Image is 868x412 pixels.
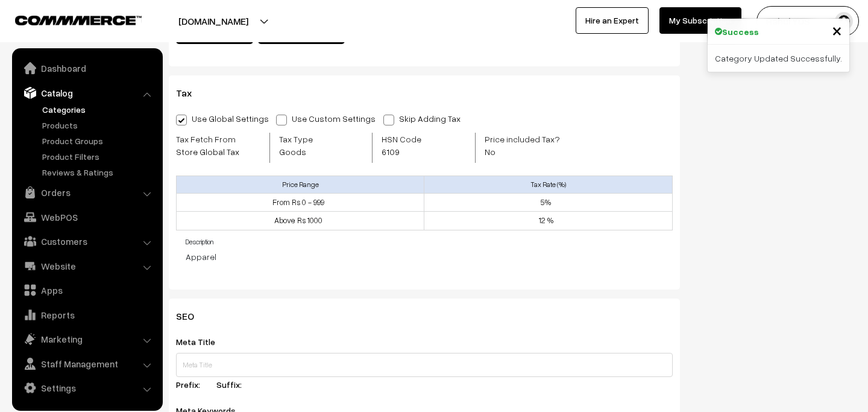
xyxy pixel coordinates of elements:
[15,12,121,27] a: COMMMERCE
[576,7,649,34] a: Hire an Expert
[15,304,159,326] a: Reports
[136,6,291,36] button: [DOMAIN_NAME]
[15,353,159,375] a: Staff Management
[15,82,159,104] a: Catalog
[722,25,759,38] strong: Success
[279,145,340,158] span: Goods
[39,150,159,163] a: Product Filters
[279,133,340,158] label: Tax Type
[832,21,842,39] button: Close
[176,87,206,99] span: Tax
[424,212,672,230] td: 12 %
[176,353,673,377] input: Meta Title
[176,310,209,322] span: SEO
[39,103,159,116] a: Categories
[176,145,260,158] span: Store Global Tax
[186,250,672,263] p: Apparel
[15,16,142,25] img: COMMMERCE
[382,133,439,158] label: HSN Code
[835,12,853,30] img: user
[15,255,159,277] a: Website
[15,377,159,399] a: Settings
[177,212,424,230] td: Above Rs 1000
[756,6,859,36] button: Rahul YDS
[15,279,159,301] a: Apps
[424,176,672,193] th: Tax Rate (%)
[485,133,570,158] label: Price included Tax?
[399,113,461,124] p: Skip Adding Tax
[485,145,570,158] span: No
[15,328,159,350] a: Marketing
[176,112,269,125] label: Use Global Settings
[276,112,382,125] label: Use Custom Settings
[176,335,230,348] label: Meta Title
[216,378,256,391] label: Suffix:
[708,45,849,72] div: Category Updated Successfully.
[176,378,215,391] label: Prefix:
[15,230,159,252] a: Customers
[382,145,439,158] span: 6109
[39,166,159,179] a: Reviews & Ratings
[177,176,424,193] th: Price Range
[177,193,424,212] td: From Rs 0 - 999
[176,133,260,158] label: Tax Fetch From
[186,238,672,246] h4: Description
[832,19,842,41] span: ×
[15,206,159,228] a: WebPOS
[39,119,159,132] a: Products
[659,7,741,34] a: My Subscription
[424,193,672,212] td: 5%
[15,57,159,79] a: Dashboard
[39,135,159,147] a: Product Groups
[15,182,159,203] a: Orders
